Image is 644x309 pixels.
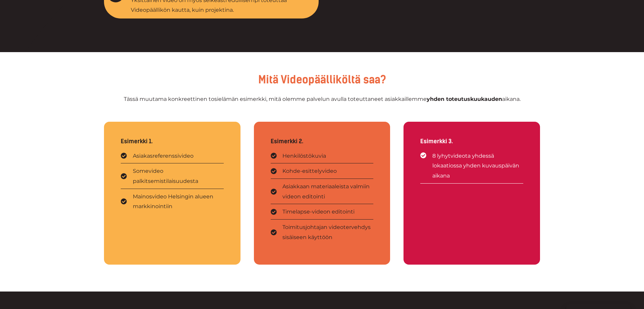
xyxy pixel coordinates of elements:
[121,139,224,144] p: Esimerkki 1.
[281,166,337,176] span: Kohde-esittelyvideo
[271,139,374,144] p: Esimerkki 2.
[131,151,194,161] span: Asiakasreferenssivideo
[281,207,355,217] span: Timelapse-videon editointi
[281,222,373,242] span: Toimitusjohtajan videotervehdys sisäiseen käyttöön
[281,151,326,161] span: Henkilöstökuvia
[131,192,224,211] span: Mainosvideo Helsingin alueen markkinointiin
[420,139,523,144] p: Esimerkki 3.
[104,72,540,87] h3: Mitä Videopäälliköltä saa?
[131,166,224,186] span: Somevideo palkitsemistilaisuudesta
[427,96,502,102] strong: yhden toteutuskuukauden
[431,151,523,181] span: 8 lyhytvideota yhdessä lokaatiossa yhden kuvauspäivän aikana
[281,182,373,201] span: Asiakkaan materiaaleista valmiin videon editointi
[104,94,540,104] p: Tässä muutama konkreettinen tosielämän esimerkki, mitä olemme palvelun avulla toteuttaneet asiakk...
